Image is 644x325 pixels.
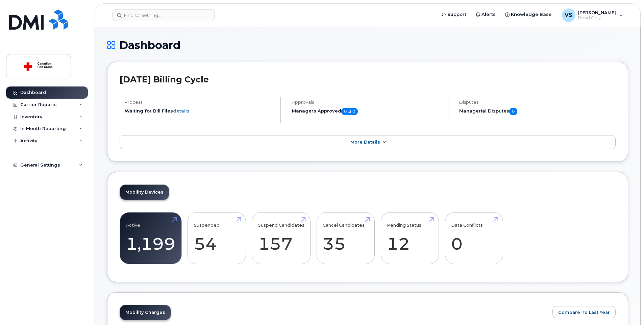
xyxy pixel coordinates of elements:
a: details [173,108,190,114]
a: Cancel Candidates 35 [323,216,368,260]
span: 0 [509,108,517,115]
li: Waiting for Bill Files [125,108,275,114]
h1: Dashboard [107,39,628,51]
h5: Managerial Disputes [459,108,616,115]
h4: Process [125,100,275,105]
h4: Approvals [292,100,442,105]
h5: Managers Approved [292,108,442,115]
a: Active 1,199 [126,216,175,260]
a: Mobility Devices [120,185,169,200]
a: Suspend Candidates 157 [258,216,304,260]
span: More Details [350,140,380,145]
h2: [DATE] Billing Cycle [120,74,616,84]
a: Mobility Charges [120,305,171,320]
button: Compare To Last Year [552,306,616,318]
span: Compare To Last Year [558,309,610,316]
a: Suspended 54 [194,216,240,260]
span: 0 of 0 [341,108,358,115]
a: Data Conflicts 0 [451,216,497,260]
a: Pending Status 12 [387,216,432,260]
h4: Disputes [459,100,616,105]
